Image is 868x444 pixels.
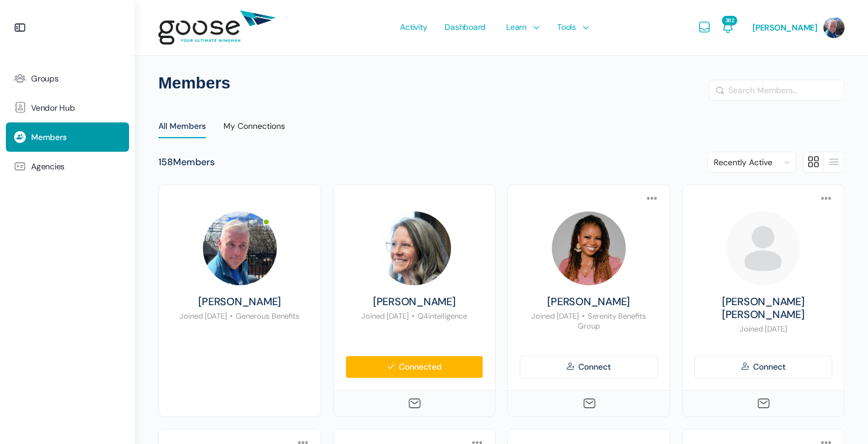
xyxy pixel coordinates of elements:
[757,397,769,411] a: Send Message
[710,80,844,100] input: Search Members…
[6,152,129,181] a: Agencies
[203,211,277,285] img: Profile photo of Bret Brummitt
[809,388,868,444] iframe: Chat Widget
[377,211,451,285] img: Profile photo of Wendy Keneipp
[158,156,215,169] div: Members
[345,296,484,309] a: [PERSON_NAME]
[223,121,285,138] div: My Connections
[6,64,129,93] a: Groups
[31,162,65,172] span: Agencies
[694,356,833,378] a: Connect
[694,325,833,334] p: Joined [DATE]
[552,211,626,285] img: Profile photo of Whitney Person
[31,103,75,113] span: Vendor Hub
[726,211,800,285] img: Profile photo of Erica Ramos Erica Ramos
[582,397,595,411] a: Send Message
[582,311,585,321] span: •
[752,22,818,33] span: [PERSON_NAME]
[31,74,59,84] span: Groups
[158,112,845,140] nav: Directory menu
[408,397,421,411] a: Send Message
[6,93,129,122] a: Vendor Hub
[31,132,66,142] span: Members
[158,121,206,138] div: All Members
[722,16,737,25] span: 382
[345,356,484,378] a: Connected
[520,296,658,309] a: [PERSON_NAME]
[694,296,833,321] a: [PERSON_NAME] [PERSON_NAME]
[6,122,129,152] a: Members
[520,312,658,332] p: Joined [DATE] Serenity Benefits Group
[158,156,173,168] span: 158
[171,296,309,309] a: [PERSON_NAME]
[158,73,845,94] h1: Members
[171,312,309,322] p: Joined [DATE] Generous Benefits
[230,311,233,321] span: •
[345,312,484,322] p: Joined [DATE] Q4intelligence
[158,112,206,140] a: All Members
[412,311,415,321] span: •
[223,112,285,141] a: My Connections
[520,356,658,378] a: Connect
